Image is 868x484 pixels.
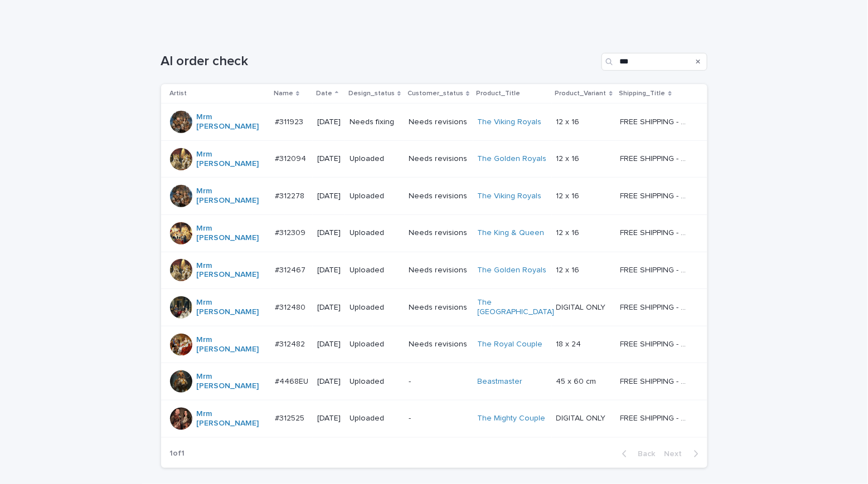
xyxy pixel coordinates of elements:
[350,192,400,201] p: Uploaded
[350,414,400,423] p: Uploaded
[409,192,468,201] p: Needs revisions
[161,104,707,141] tr: Mrm [PERSON_NAME] #311923#311923 [DATE]Needs fixingNeeds revisionsThe Viking Royals 12 x 1612 x 1...
[620,152,692,164] p: FREE SHIPPING - preview in 1-2 business days, after your approval delivery will take 5-10 b.d.
[408,87,463,100] p: Customer_status
[409,340,468,349] p: Needs revisions
[317,266,341,275] p: [DATE]
[613,449,660,459] button: Back
[161,252,707,289] tr: Mrm [PERSON_NAME] #312467#312467 [DATE]UploadedNeeds revisionsThe Golden Royals 12 x 1612 x 16 FR...
[350,377,400,387] p: Uploaded
[478,118,542,127] a: The Viking Royals
[350,266,400,275] p: Uploaded
[197,261,266,280] a: Mrm [PERSON_NAME]
[275,152,308,164] p: #312094
[632,450,656,458] span: Back
[409,228,468,238] p: Needs revisions
[478,266,547,275] a: The Golden Royals
[477,87,521,100] p: Product_Title
[317,414,341,423] p: [DATE]
[348,87,395,100] p: Design_status
[317,228,341,238] p: [DATE]
[620,412,692,423] p: FREE SHIPPING - preview in 1-2 business days, after your approval delivery will take 5-10 b.d.
[620,263,692,275] p: FREE SHIPPING - preview in 1-2 business days, after your approval delivery will take 5-10 b.d.
[275,115,306,127] p: #311923
[556,226,582,238] p: 12 x 16
[317,377,341,387] p: [DATE]
[556,301,608,312] p: DIGITAL ONLY
[660,449,707,459] button: Next
[478,340,543,349] a: The Royal Couple
[350,154,400,164] p: Uploaded
[161,53,597,70] h1: AI order check
[556,152,582,164] p: 12 x 16
[197,187,266,206] a: Mrm [PERSON_NAME]
[409,414,468,423] p: -
[478,192,542,201] a: The Viking Royals
[409,118,468,127] p: Needs revisions
[161,140,707,178] tr: Mrm [PERSON_NAME] #312094#312094 [DATE]UploadedNeeds revisionsThe Golden Royals 12 x 1612 x 16 FR...
[556,375,599,387] p: 45 x 60 cm
[555,87,607,100] p: Product_Variant
[275,375,311,387] p: #4468EU
[161,289,707,326] tr: Mrm [PERSON_NAME] #312480#312480 [DATE]UploadedNeeds revisionsThe [GEOGRAPHIC_DATA] DIGITAL ONLYD...
[197,335,266,354] a: Mrm [PERSON_NAME]
[409,377,468,387] p: -
[274,87,293,100] p: Name
[350,228,400,238] p: Uploaded
[478,228,545,238] a: The King & Queen
[161,363,707,400] tr: Mrm [PERSON_NAME] #4468EU#4468EU [DATE]Uploaded-Beastmaster 45 x 60 cm45 x 60 cm FREE SHIPPING - ...
[275,412,307,423] p: #312525
[317,118,341,127] p: [DATE]
[197,224,266,243] a: Mrm [PERSON_NAME]
[478,377,523,387] a: Beastmaster
[556,412,608,423] p: DIGITAL ONLY
[275,338,307,349] p: #312482
[665,450,689,458] span: Next
[275,301,308,312] p: #312480
[620,338,692,349] p: FREE SHIPPING - preview in 1-2 business days, after your approval delivery will take 5-10 b.d.
[556,115,582,127] p: 12 x 16
[317,303,341,312] p: [DATE]
[350,118,400,127] p: Needs fixing
[161,400,707,437] tr: Mrm [PERSON_NAME] #312525#312525 [DATE]Uploaded-The Mighty Couple DIGITAL ONLYDIGITAL ONLY FREE S...
[161,326,707,363] tr: Mrm [PERSON_NAME] #312482#312482 [DATE]UploadedNeeds revisionsThe Royal Couple 18 x 2418 x 24 FRE...
[620,375,692,387] p: FREE SHIPPING - preview in 1-2 business days, after your approval delivery will take 6-10 busines...
[316,87,332,100] p: Date
[161,178,707,215] tr: Mrm [PERSON_NAME] #312278#312278 [DATE]UploadedNeeds revisionsThe Viking Royals 12 x 1612 x 16 FR...
[197,298,266,317] a: Mrm [PERSON_NAME]
[619,87,666,100] p: Shipping_Title
[317,192,341,201] p: [DATE]
[620,301,692,312] p: FREE SHIPPING - preview in 1-2 business days, after your approval delivery will take 5-10 b.d.
[409,303,468,312] p: Needs revisions
[409,266,468,275] p: Needs revisions
[602,53,707,71] input: Search
[556,189,582,201] p: 12 x 16
[170,87,187,100] p: Artist
[317,340,341,349] p: [DATE]
[350,303,400,312] p: Uploaded
[556,338,584,349] p: 18 x 24
[197,372,266,391] a: Mrm [PERSON_NAME]
[197,150,266,169] a: Mrm [PERSON_NAME]
[275,189,307,201] p: #312278
[478,154,547,164] a: The Golden Royals
[620,226,692,238] p: FREE SHIPPING - preview in 1-2 business days, after your approval delivery will take 5-10 b.d.
[350,340,400,349] p: Uploaded
[161,440,194,467] p: 1 of 1
[620,115,692,127] p: FREE SHIPPING - preview in 1-2 business days, after your approval delivery will take 5-10 b.d.
[620,189,692,201] p: FREE SHIPPING - preview in 1-2 business days, after your approval delivery will take 5-10 b.d.
[478,414,546,423] a: The Mighty Couple
[197,113,266,131] a: Mrm [PERSON_NAME]
[556,263,582,275] p: 12 x 16
[317,154,341,164] p: [DATE]
[478,298,555,317] a: The [GEOGRAPHIC_DATA]
[275,263,308,275] p: #312467
[275,226,308,238] p: #312309
[161,214,707,252] tr: Mrm [PERSON_NAME] #312309#312309 [DATE]UploadedNeeds revisionsThe King & Queen 12 x 1612 x 16 FRE...
[197,409,266,428] a: Mrm [PERSON_NAME]
[409,154,468,164] p: Needs revisions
